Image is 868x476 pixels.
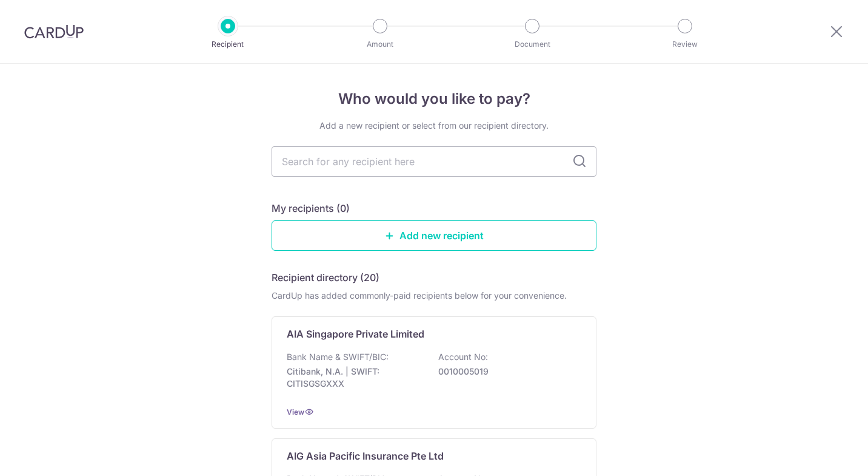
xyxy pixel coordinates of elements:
p: Bank Name & SWIFT/BIC: [287,351,389,363]
h5: Recipient directory (20) [272,270,379,285]
p: Review [640,38,730,50]
a: Add new recipient [272,220,596,251]
p: Citibank, N.A. | SWIFT: CITISGSGXXX [287,365,422,390]
div: CardUp has added commonly-paid recipients below for your convenience. [272,290,596,302]
p: Account No: [438,351,488,363]
img: CardUp [24,24,84,39]
p: AIA Singapore Private Limited [287,327,424,341]
p: AIG Asia Pacific Insurance Pte Ltd [287,449,444,463]
p: Amount [335,38,425,50]
div: Add a new recipient or select from our recipient directory. [272,120,596,132]
p: Document [487,38,577,50]
input: Search for any recipient here [272,146,596,177]
a: View [287,407,304,416]
p: 0010005019 [438,365,574,378]
p: Recipient [183,38,273,50]
h5: My recipients (0) [272,201,350,216]
h4: Who would you like to pay? [272,88,596,110]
